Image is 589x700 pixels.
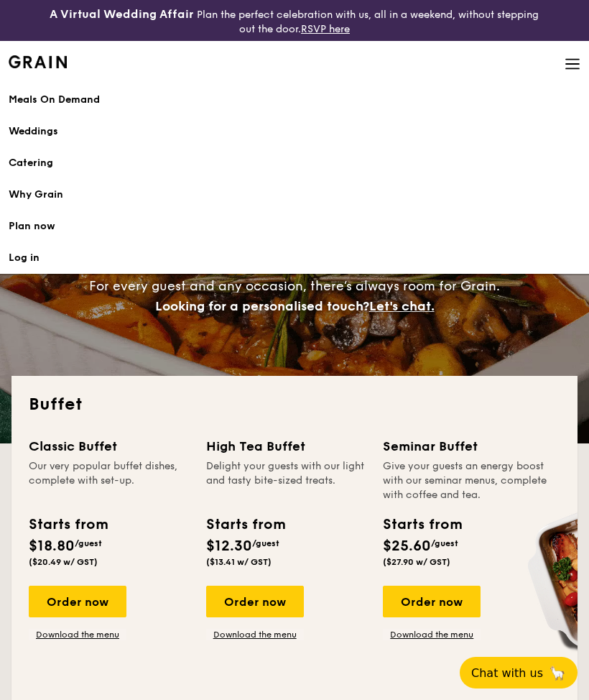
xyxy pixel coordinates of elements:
div: Starts from [383,514,461,535]
div: Give your guests an energy boost with our seminar menus, complete with coffee and tea. [383,459,551,502]
div: Starts from [29,514,103,535]
div: Seminar Buffet [383,436,551,456]
h1: Catering [9,156,580,170]
span: And we have great food. For every guest and any occasion, there’s always room for Grain. [89,258,500,314]
a: Why Grain [9,179,580,211]
a: Logotype [9,55,67,68]
div: Why Grain [9,188,580,202]
span: 🦙 [549,665,566,681]
a: Meals On Demand [9,84,580,116]
span: Let's chat. [369,298,435,314]
h2: Buffet [29,393,560,416]
a: Download the menu [29,629,126,640]
a: Plan now [9,211,580,242]
a: Download the menu [206,629,304,640]
div: Our very popular buffet dishes, complete with set-up. [29,459,189,502]
img: icon-hamburger-menu.db5d7e83.svg [565,56,580,72]
div: Order now [383,586,481,617]
div: Starts from [206,514,280,535]
span: $12.30 [206,538,252,555]
a: RSVP here [301,23,350,35]
a: Log in [9,242,580,274]
span: ($27.90 w/ GST) [383,557,450,567]
div: Meals On Demand [9,93,580,107]
span: ($13.41 w/ GST) [206,557,272,567]
a: Catering [9,147,580,179]
div: Weddings [9,124,580,139]
span: /guest [252,538,279,548]
div: Order now [206,586,304,617]
div: High Tea Buffet [206,436,366,456]
span: /guest [75,538,102,548]
img: Grain [9,55,67,68]
span: ($20.49 w/ GST) [29,557,98,567]
div: Order now [29,586,126,617]
span: /guest [431,538,458,548]
span: Looking for a personalised touch? [155,298,369,314]
h4: A Virtual Wedding Affair [50,6,194,23]
span: Chat with us [471,666,543,680]
span: $25.60 [383,538,431,555]
span: $18.80 [29,538,75,555]
button: Chat with us🦙 [460,657,578,689]
div: Classic Buffet [29,436,189,456]
a: Weddings [9,116,580,147]
a: Download the menu [383,629,481,640]
div: Delight your guests with our light and tasty bite-sized treats. [206,459,366,502]
div: Plan the perfect celebration with us, all in a weekend, without stepping out the door. [49,6,539,35]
